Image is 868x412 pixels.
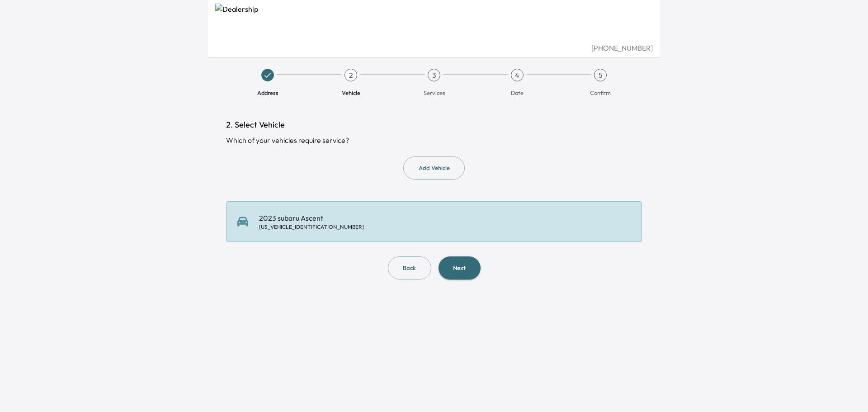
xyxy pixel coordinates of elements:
div: [PHONE_NUMBER] [215,43,653,53]
span: Address [257,89,278,97]
div: 4 [511,69,524,81]
div: Which of your vehicles require service? [226,135,642,146]
span: Services [424,89,445,97]
span: Confirm [590,89,611,97]
div: 5 [594,69,607,81]
div: 2 [344,69,357,81]
h1: 2. Select Vehicle [226,118,642,131]
div: 3 [428,69,440,81]
button: Add Vehicle [403,156,465,180]
div: [US_VEHICLE_IDENTIFICATION_NUMBER] [259,223,364,231]
button: Next [439,256,481,279]
img: Dealership [215,4,653,43]
div: 2023 subaru Ascent [259,213,364,231]
button: Back [388,256,431,279]
span: Vehicle [342,89,360,97]
span: Date [511,89,524,97]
